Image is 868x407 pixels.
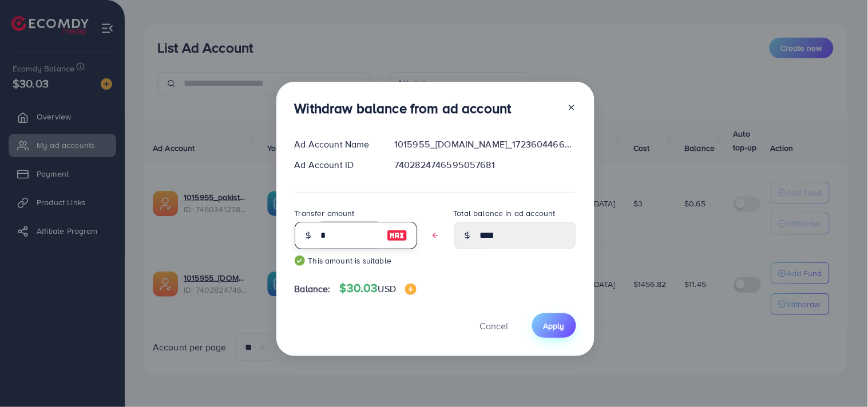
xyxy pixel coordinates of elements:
[385,138,585,151] div: 1015955_[DOMAIN_NAME]_1723604466394
[480,320,509,332] span: Cancel
[385,158,585,171] div: 7402824746595057681
[544,320,565,332] span: Apply
[295,208,355,219] label: Transfer amount
[405,284,417,295] img: image
[295,256,305,266] img: guide
[454,208,556,219] label: Total balance in ad account
[378,282,396,295] span: USD
[819,356,859,398] iframe: Chat
[340,281,417,296] h4: $30.03
[295,282,331,296] span: Balance:
[286,138,386,151] div: Ad Account Name
[387,229,407,242] img: image
[295,100,512,117] h3: Withdraw balance from ad account
[466,313,523,338] button: Cancel
[532,313,576,338] button: Apply
[295,255,417,266] small: This amount is suitable
[286,158,386,171] div: Ad Account ID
